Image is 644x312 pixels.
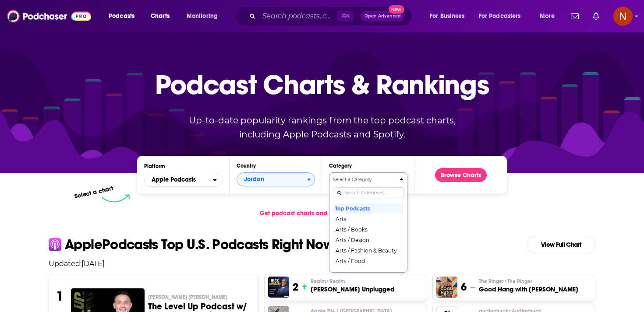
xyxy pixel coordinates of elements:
button: open menu [534,9,566,23]
span: Charts [151,10,170,22]
input: Search podcasts, credits, & more... [259,9,337,23]
button: Arts / Performing Arts [333,266,403,277]
button: Arts [333,214,403,224]
span: • Realm [326,278,345,284]
span: The Ringer [479,278,532,285]
span: ⌘ K [337,11,354,22]
span: Logged in as AdelNBM [613,7,633,26]
span: For Podcasters [479,10,521,22]
h3: 1 [56,288,64,304]
button: open menu [424,9,475,23]
button: Arts / Design [333,235,403,245]
span: Get podcast charts and rankings via API [260,210,375,217]
a: The Ringer•The RingerGood Hang with [PERSON_NAME] [479,278,578,294]
span: [PERSON_NAME] [PERSON_NAME] [148,294,227,301]
button: Countries [237,172,315,186]
div: Search podcasts, credits, & more... [243,6,421,26]
a: Charts [145,9,175,23]
p: Realm • Realm [311,278,394,285]
span: Podcasts [109,10,134,22]
span: • The Ringer [504,278,532,284]
a: Get podcast charts and rankings via API [253,203,391,224]
img: Mick Unplugged [268,277,289,298]
h2: Platforms [144,173,223,187]
img: apple Icon [49,238,61,251]
span: Realm [311,278,345,285]
img: Good Hang with Amy Poehler [436,277,457,298]
button: Arts / Books [333,224,403,235]
img: select arrow [102,194,130,203]
p: Updated: [DATE] [42,259,602,268]
button: open menu [103,9,146,23]
a: View Full Chart [527,236,595,253]
p: The Ringer • The Ringer [479,278,578,285]
span: Monitoring [187,10,218,22]
a: Show notifications dropdown [567,9,582,24]
p: Paul Alex Espinoza [148,294,252,301]
h3: 2 [293,280,298,294]
button: open menu [473,9,534,23]
span: More [540,10,555,22]
p: Up-to-date popularity rankings from the top podcast charts, including Apple Podcasts and Spotify. [171,113,473,141]
button: Top Podcasts [333,203,403,214]
p: Podcast Charts & Rankings [155,56,489,113]
span: New [389,5,404,14]
img: User Profile [613,7,633,26]
span: Open Advanced [364,14,401,18]
h4: Select a Category [333,178,396,182]
button: open menu [144,173,223,187]
p: Select a chart [74,185,114,200]
button: open menu [180,9,229,23]
a: Realm•Realm[PERSON_NAME] Unplugged [311,278,394,294]
h3: 6 [461,280,467,294]
span: For Business [430,10,464,22]
h3: Good Hang with [PERSON_NAME] [479,285,578,294]
button: Browse Charts [435,168,487,182]
button: Arts / Food [333,256,403,266]
img: Podchaser - Follow, Share and Rate Podcasts [7,8,91,25]
button: Show profile menu [613,7,633,26]
input: Search Categories... [333,187,403,199]
p: Apple Podcasts Top U.S. Podcasts Right Now [65,238,333,252]
span: Jordan [237,172,307,187]
button: Arts / Fashion & Beauty [333,245,403,256]
button: Open AdvancedNew [361,11,405,21]
button: Categories [329,172,407,273]
h3: [PERSON_NAME] Unplugged [311,285,394,294]
span: Apple Podcasts [152,177,196,183]
a: Show notifications dropdown [589,9,603,24]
